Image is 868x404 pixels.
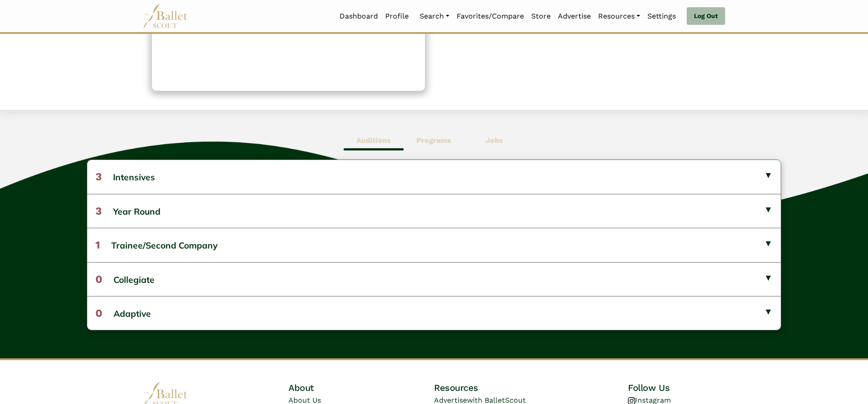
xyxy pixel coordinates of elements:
b: Auditions [356,136,391,145]
span: 1 [95,239,100,251]
a: Profile [382,7,412,26]
a: Favorites/Compare [453,7,528,26]
button: 1Trainee/Second Company [87,228,781,262]
a: Log Out [687,7,725,25]
a: Search [416,7,453,26]
a: Advertise [554,7,594,26]
button: 0Collegiate [87,262,781,296]
h4: Follow Us [628,382,725,394]
a: Store [528,7,554,26]
a: Dashboard [336,7,382,26]
span: 0 [95,273,102,286]
h4: Resources [434,382,580,394]
a: Settings [644,7,679,26]
a: Resources [594,7,644,26]
span: 3 [95,170,102,183]
b: Programs [416,136,451,145]
button: 3Year Round [87,194,781,228]
button: 0Adaptive [87,296,781,330]
div: [STREET_ADDRESS][US_STATE] [443,9,716,81]
span: 3 [95,205,102,217]
b: Jobs [486,136,503,145]
h4: About [288,382,386,394]
span: 0 [95,307,102,319]
button: 3Intensives [87,160,781,193]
